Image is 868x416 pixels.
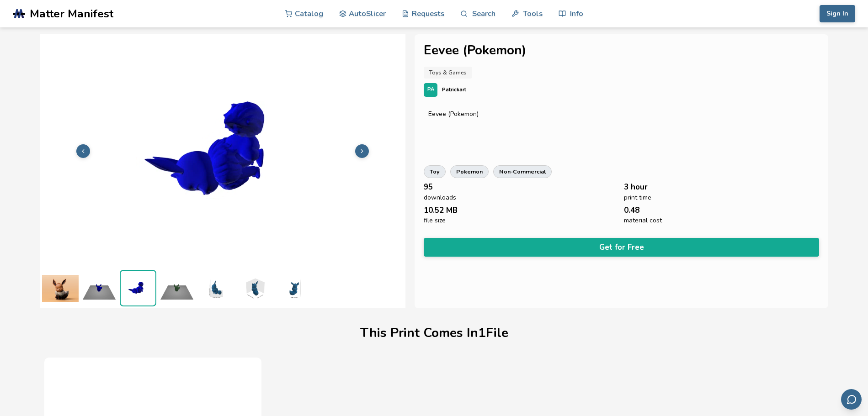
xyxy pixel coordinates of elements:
[424,165,446,178] a: toy
[493,165,552,178] a: non-commercial
[424,217,446,224] span: file size
[820,5,855,22] button: Sign In
[442,85,466,95] p: Patrickart
[624,217,662,224] span: material cost
[450,165,489,178] a: pokemon
[236,270,273,306] img: 1_3D_Dimensions
[424,206,458,215] span: 10.52 MB
[624,206,639,215] span: 0.48
[424,67,472,79] a: Toys & Games
[427,87,434,93] span: PA
[424,194,456,201] span: downloads
[275,270,312,306] img: 1_3D_Dimensions
[424,238,819,257] button: Get for Free
[624,183,648,191] span: 3 hour
[428,111,814,118] div: Eevee (Pokemon)
[624,194,651,201] span: print time
[159,270,195,306] img: 1_Print_Preview
[30,7,113,20] span: Matter Manifest
[424,183,433,191] span: 95
[42,270,79,306] img: Eevee (Pokemon)
[197,270,234,306] img: 1_3D_Dimensions
[424,43,819,58] h1: Eevee (Pokemon)
[841,389,862,410] button: Send feedback via email
[360,326,508,340] h1: This Print Comes In 1 File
